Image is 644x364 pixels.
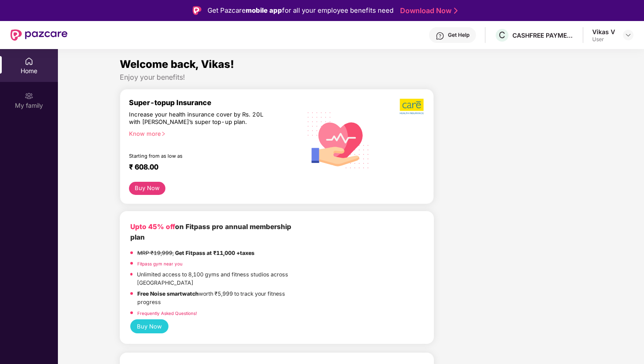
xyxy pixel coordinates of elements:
div: Super-topup Insurance [129,98,301,107]
div: CASHFREE PAYMENTS INDIA PVT. LTD. [512,31,574,39]
span: right [161,131,166,136]
div: Enjoy your benefits! [120,73,582,82]
img: svg+xml;base64,PHN2ZyBpZD0iSGVscC0zMngzMiIgeG1sbnM9Imh0dHA6Ly93d3cudzMub3JnLzIwMDAvc3ZnIiB3aWR0aD... [436,32,444,40]
div: Know more [129,130,296,136]
span: C [499,30,505,40]
div: ₹ 608.00 [129,163,293,173]
span: Welcome back, Vikas! [120,58,234,71]
a: Frequently Asked Questions! [137,311,197,316]
img: Stroke [454,6,458,15]
div: Get Pazcare for all your employee benefits need [208,5,394,16]
del: MRP ₹19,999, [137,250,174,256]
p: worth ₹5,999 to track your fitness progress [137,290,301,307]
div: Starting from as low as [129,153,264,159]
a: Fitpass gym near you [137,261,182,266]
b: on Fitpass pro annual membership plan [130,223,291,241]
img: Logo [193,6,201,15]
img: New Pazcare Logo [11,29,68,41]
a: Download Now [400,6,455,15]
button: Buy Now [130,319,168,333]
b: Upto 45% off [130,223,175,231]
img: fpp.png [301,239,363,300]
strong: Free Noise smartwatch [137,290,199,297]
img: svg+xml;base64,PHN2ZyB3aWR0aD0iMjAiIGhlaWdodD0iMjAiIHZpZXdCb3g9IjAgMCAyMCAyMCIgZmlsbD0ibm9uZSIgeG... [25,92,33,100]
div: User [592,36,615,43]
strong: Get Fitpass at ₹11,000 +taxes [175,250,254,256]
p: Unlimited access to 8,100 gyms and fitness studios across [GEOGRAPHIC_DATA] [137,270,301,287]
button: Buy Now [129,182,165,195]
strong: mobile app [246,6,282,14]
img: svg+xml;base64,PHN2ZyBpZD0iSG9tZSIgeG1sbnM9Imh0dHA6Ly93d3cudzMub3JnLzIwMDAvc3ZnIiB3aWR0aD0iMjAiIG... [25,57,33,66]
img: svg+xml;base64,PHN2ZyB4bWxucz0iaHR0cDovL3d3dy53My5vcmcvMjAwMC9zdmciIHhtbG5zOnhsaW5rPSJodHRwOi8vd3... [301,102,376,177]
div: Increase your health insurance cover by Rs. 20L with [PERSON_NAME]’s super top-up plan. [129,111,264,126]
img: svg+xml;base64,PHN2ZyBpZD0iRHJvcGRvd24tMzJ4MzIiIHhtbG5zPSJodHRwOi8vd3d3LnczLm9yZy8yMDAwL3N2ZyIgd2... [625,32,632,39]
img: b5dec4f62d2307b9de63beb79f102df3.png [400,98,425,115]
div: Get Help [448,32,469,39]
div: Vikas V [592,28,615,36]
img: fppp.png [375,222,423,237]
